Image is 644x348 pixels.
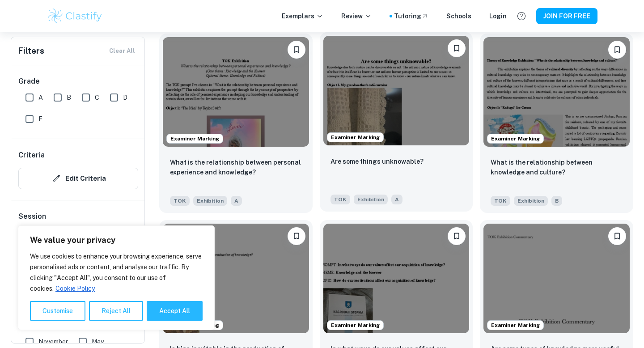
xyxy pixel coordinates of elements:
[282,11,323,21] p: Exemplars
[330,195,350,204] span: TOK
[47,7,103,25] img: Clastify logo
[448,39,466,57] button: Please log in to bookmark exemplars
[167,135,223,143] span: Examiner Marking
[608,227,626,245] button: Please log in to bookmark exemplars
[159,34,313,213] a: Examiner MarkingPlease log in to bookmark exemplarsWhat is the relationship between personal expe...
[18,76,138,87] h6: Grade
[30,251,203,294] p: We use cookies to enhance your browsing experience, serve personalised ads or content, and analys...
[483,224,630,333] img: TOK Exhibition example thumbnail: Are some types of knowledge more useful
[536,8,597,24] button: JOIN FOR FREE
[551,196,562,206] span: B
[288,227,305,245] button: Please log in to bookmark exemplars
[491,157,623,177] p: What is the relationship between knowledge and culture?
[446,11,471,21] a: Schools
[67,93,71,102] span: B
[163,37,309,147] img: TOK Exhibition example thumbnail: What is the relationship between persona
[487,321,543,329] span: Examiner Marking
[491,196,510,206] span: TOK
[18,150,45,161] h6: Criteria
[95,93,99,102] span: C
[320,34,473,213] a: Examiner MarkingPlease log in to bookmark exemplarsAre some things unknowable?TOKExhibitionA
[38,337,68,347] span: November
[341,11,372,21] p: Review
[30,235,203,246] p: We value your privacy
[487,135,543,143] span: Examiner Marking
[480,34,633,213] a: Examiner MarkingPlease log in to bookmark exemplarsWhat is the relationship between knowledge and...
[608,41,626,59] button: Please log in to bookmark exemplars
[514,196,548,206] span: Exhibition
[18,225,215,330] div: We value your privacy
[231,196,242,206] span: A
[193,196,227,206] span: Exhibition
[330,157,424,166] p: Are some things unknowable?
[123,93,127,102] span: D
[18,45,44,57] h6: Filters
[327,321,383,329] span: Examiner Marking
[170,196,190,206] span: TOK
[483,37,630,147] img: TOK Exhibition example thumbnail: What is the relationship between knowled
[394,11,428,21] a: Tutoring
[92,337,104,347] span: May
[354,195,388,204] span: Exhibition
[38,93,43,102] span: A
[163,224,309,333] img: TOK Exhibition example thumbnail: Is bias inevitable in the production of
[327,133,383,141] span: Examiner Marking
[18,211,138,229] h6: Session
[55,284,95,293] a: Cookie Policy
[514,8,529,24] button: Help and Feedback
[448,227,466,245] button: Please log in to bookmark exemplars
[288,41,305,59] button: Please log in to bookmark exemplars
[323,224,470,333] img: TOK Exhibition example thumbnail: In what ways do our values affect our ac
[38,114,42,124] span: E
[170,157,302,177] p: What is the relationship between personal experience and knowledge?
[489,11,507,21] a: Login
[89,301,143,321] button: Reject All
[391,195,402,204] span: A
[323,36,470,145] img: TOK Exhibition example thumbnail: Are some things unknowable?
[147,301,203,321] button: Accept All
[18,168,138,189] button: Edit Criteria
[30,301,85,321] button: Customise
